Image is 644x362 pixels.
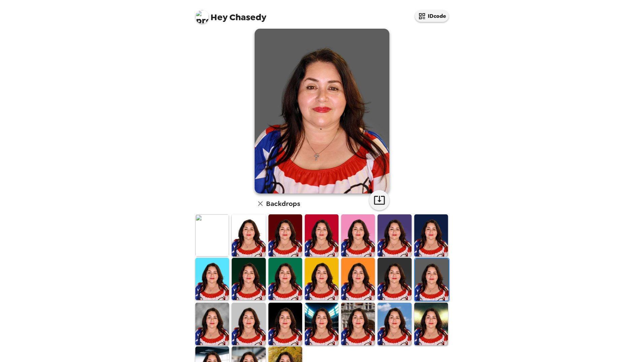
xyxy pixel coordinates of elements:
[255,29,389,193] img: user
[211,11,227,23] span: Hey
[415,10,449,22] button: IDcode
[195,214,229,257] img: Original
[266,198,300,209] h6: Backdrops
[195,7,266,22] span: Chasedy
[195,10,209,24] img: profile pic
